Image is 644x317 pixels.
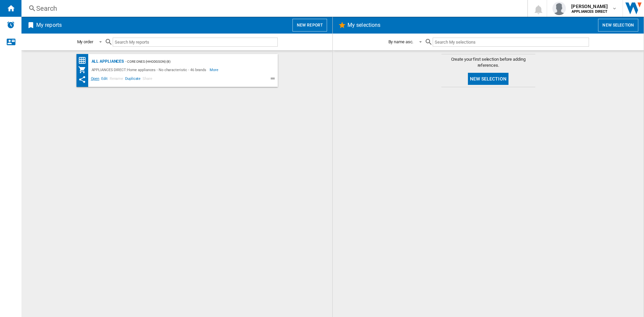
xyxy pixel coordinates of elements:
div: - Core Ones (hhodgson) (8) [124,57,264,66]
span: [PERSON_NAME] [571,3,608,10]
b: APPLIANCES DIRECT [572,9,607,14]
img: profile.jpg [552,2,566,15]
div: All Appliances [90,57,124,66]
input: Search My selections [433,38,589,47]
span: Share [142,75,153,84]
span: Open [90,75,101,84]
span: Rename [109,75,124,84]
div: By name asc. [388,39,414,44]
div: My Assortment [78,66,90,74]
img: alerts-logo.svg [7,21,15,29]
button: New selection [598,19,638,32]
span: Duplicate [124,75,142,84]
div: Price Matrix [78,56,90,65]
button: New report [292,19,327,32]
input: Search My reports [113,38,278,47]
span: More [210,66,219,74]
div: APPLIANCES DIRECT:Home appliances - No characteristic - 46 brands [90,66,210,74]
h2: My selections [346,19,382,32]
div: Search [36,4,510,13]
ng-md-icon: This report has been shared with you [78,75,86,84]
span: Edit [100,75,109,84]
button: New selection [468,73,508,85]
h2: My reports [35,19,63,32]
div: My order [77,39,93,44]
span: Create your first selection before adding references. [441,56,535,68]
